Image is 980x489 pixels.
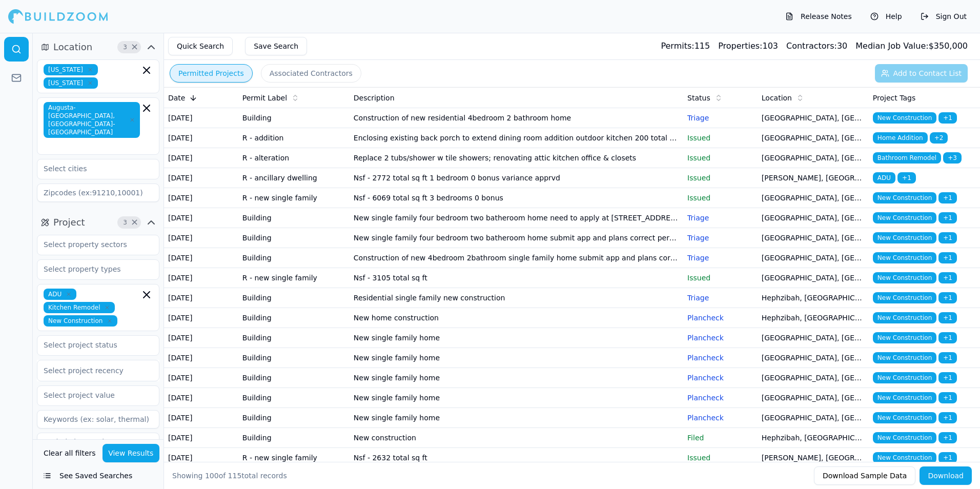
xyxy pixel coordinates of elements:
[164,448,238,468] td: [DATE]
[758,128,869,148] td: [GEOGRAPHIC_DATA], [GEOGRAPHIC_DATA]
[44,64,98,75] span: [US_STATE]
[758,268,869,288] td: [GEOGRAPHIC_DATA], [GEOGRAPHIC_DATA]
[687,153,753,163] p: Issued
[350,348,683,368] td: New single family home
[120,42,130,52] span: 3
[350,328,683,348] td: New single family home
[238,248,350,268] td: Building
[164,308,238,328] td: [DATE]
[786,41,837,51] span: Contractors:
[718,41,762,51] span: Properties:
[865,8,907,25] button: Help
[242,93,287,103] span: Permit Label
[238,368,350,388] td: Building
[37,410,159,429] input: Keywords (ex: solar, thermal)
[44,289,76,300] span: ADU
[930,132,948,144] span: + 2
[762,93,792,103] span: Location
[915,8,972,25] button: Sign Out
[350,208,683,228] td: New single family four bedroom two batheroom home need to apply at [STREET_ADDRESS][PERSON_NAME]
[164,168,238,188] td: [DATE]
[873,192,936,203] span: New Construction
[238,428,350,448] td: Building
[120,217,130,228] span: 3
[350,388,683,408] td: New single family home
[938,112,957,124] span: + 1
[758,288,869,308] td: Hephzibah, [GEOGRAPHIC_DATA]
[758,448,869,468] td: [PERSON_NAME], [GEOGRAPHIC_DATA]
[758,428,869,448] td: Hephzibah, [GEOGRAPHIC_DATA]
[350,188,683,208] td: Nsf - 6069 total sq ft 3 bedrooms 0 bonus
[238,208,350,228] td: Building
[873,272,936,283] span: New Construction
[172,471,287,481] div: Showing of total records
[164,208,238,228] td: [DATE]
[350,228,683,248] td: New single family four bedroom two batheroom home submit app and plans correct permit app approve...
[205,472,219,480] span: 100
[938,312,957,323] span: + 1
[786,40,847,52] div: 30
[687,353,753,363] p: Plancheck
[350,288,683,308] td: Residential single family new construction
[873,112,936,124] span: New Construction
[37,260,146,278] input: Select property types
[44,77,98,89] span: [US_STATE]
[718,40,778,52] div: 103
[873,392,936,403] span: New Construction
[164,348,238,368] td: [DATE]
[938,392,957,403] span: + 1
[687,273,753,283] p: Issued
[938,272,957,283] span: + 1
[855,41,928,51] span: Median Job Value:
[164,408,238,428] td: [DATE]
[44,315,117,327] span: New Construction
[354,93,395,103] span: Description
[164,388,238,408] td: [DATE]
[131,220,138,225] span: Clear Project filters
[238,308,350,328] td: Building
[350,148,683,168] td: Replace 2 tubs/shower w tile showers; renovating attic kitchen office & closets
[238,328,350,348] td: Building
[938,372,957,383] span: + 1
[758,168,869,188] td: [PERSON_NAME], [GEOGRAPHIC_DATA]
[44,302,115,313] span: Kitchen Remodel
[873,212,936,223] span: New Construction
[758,228,869,248] td: [GEOGRAPHIC_DATA], [GEOGRAPHIC_DATA]
[758,148,869,168] td: [GEOGRAPHIC_DATA], [GEOGRAPHIC_DATA]
[687,133,753,143] p: Issued
[37,214,159,231] button: Project3Clear Project filters
[168,37,233,55] button: Quick Search
[873,252,936,263] span: New Construction
[37,159,146,178] input: Select cities
[687,313,753,323] p: Plancheck
[687,293,753,303] p: Triage
[164,288,238,308] td: [DATE]
[758,308,869,328] td: Hephzibah, [GEOGRAPHIC_DATA]
[938,412,957,423] span: + 1
[873,172,895,184] span: ADU
[164,108,238,128] td: [DATE]
[873,312,936,323] span: New Construction
[350,408,683,428] td: New single family home
[938,212,957,223] span: + 1
[758,388,869,408] td: [GEOGRAPHIC_DATA], [GEOGRAPHIC_DATA]
[164,188,238,208] td: [DATE]
[37,386,146,404] input: Select project value
[228,472,242,480] span: 115
[661,40,710,52] div: 115
[873,372,936,383] span: New Construction
[37,39,159,55] button: Location3Clear Location filters
[758,408,869,428] td: [GEOGRAPHIC_DATA], [GEOGRAPHIC_DATA]
[687,413,753,423] p: Plancheck
[758,208,869,228] td: [GEOGRAPHIC_DATA], [GEOGRAPHIC_DATA]
[350,108,683,128] td: Construction of new residential 4bedroom 2 bathroom home
[938,252,957,263] span: + 1
[164,328,238,348] td: [DATE]
[350,128,683,148] td: Enclosing existing back porch to extend dining room addition outdoor kitchen 200 total sq ft
[170,64,253,83] button: Permitted Projects
[938,232,957,243] span: + 1
[873,152,941,164] span: Bathroom Remodel
[758,328,869,348] td: [GEOGRAPHIC_DATA], [GEOGRAPHIC_DATA]
[873,352,936,363] span: New Construction
[164,248,238,268] td: [DATE]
